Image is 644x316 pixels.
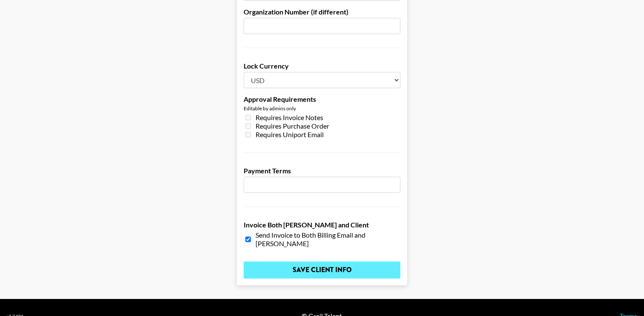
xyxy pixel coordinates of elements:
label: Invoice Both [PERSON_NAME] and Client [244,221,400,229]
label: Payment Terms [244,167,400,175]
label: Organization Number (if different) [244,8,400,16]
span: Requires Uniport Email [256,130,324,139]
span: Requires Invoice Notes [256,113,323,122]
span: Requires Purchase Order [256,122,329,130]
label: Lock Currency [244,62,400,70]
div: Editable by admins only [244,105,400,112]
label: Approval Requirements [244,95,400,103]
input: Save Client Info [244,261,400,279]
span: Send Invoice to Both Billing Email and [PERSON_NAME] [256,231,400,248]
